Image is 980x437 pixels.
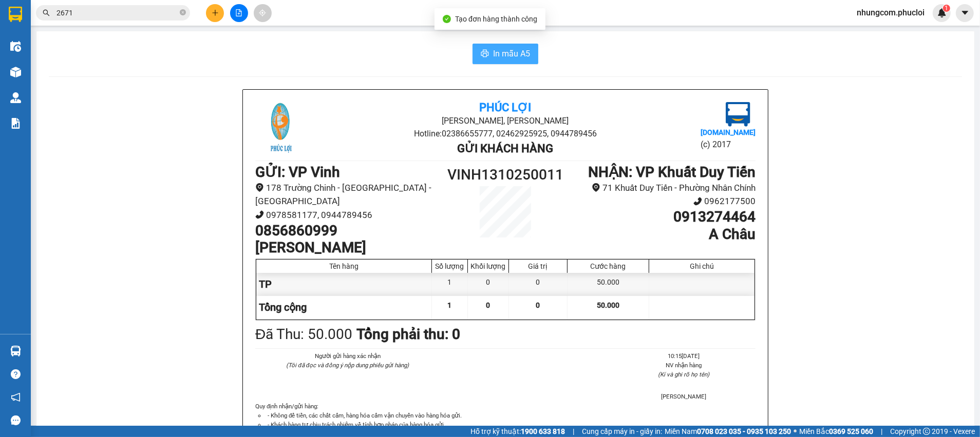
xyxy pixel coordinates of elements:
[338,114,672,127] li: [PERSON_NAME], [PERSON_NAME]
[10,346,21,356] img: warehouse-icon
[256,273,432,296] div: TP
[486,301,490,309] span: 0
[356,326,460,343] b: Tổng phải thu: 0
[180,8,186,18] span: close-circle
[536,301,540,309] span: 0
[255,239,443,256] h1: [PERSON_NAME]
[443,15,451,23] span: check-circle
[701,128,756,136] b: [DOMAIN_NAME]
[658,371,709,378] i: (Kí và ghi rõ họ tên)
[923,428,930,435] span: copyright
[259,262,429,270] div: Tên hàng
[56,7,178,18] input: Tìm tên, số ĐT hoặc mã đơn
[568,226,756,243] h1: A Châu
[230,4,248,22] button: file-add
[568,208,756,226] h1: 0913274464
[597,301,619,309] span: 50.000
[338,127,672,140] li: Hotline: 02386655777, 02462925925, 0944789456
[10,67,21,77] img: warehouse-icon
[726,102,750,127] img: logo.jpg
[287,362,409,369] i: (Tôi đã đọc và đồng ý nộp dung phiếu gửi hàng)
[881,426,882,437] span: |
[612,392,756,401] li: [PERSON_NAME]
[206,4,224,22] button: plus
[266,411,756,420] li: - Không để tiền, các chất cấm, hàng hóa cấm vận chuyển vào hàng hóa gửi.
[592,183,600,192] span: environment
[701,138,756,151] li: (c) 2017
[945,5,948,12] span: 1
[9,7,22,22] img: logo-vxr
[11,392,21,402] span: notification
[13,74,98,91] b: GỬI : VP Vinh
[10,92,21,103] img: warehouse-icon
[96,25,429,38] li: [PERSON_NAME], [PERSON_NAME]
[259,301,307,313] span: Tổng cộng
[697,427,791,435] strong: 0708 023 035 - 0935 103 250
[457,142,553,155] b: Gửi khách hàng
[849,6,933,19] span: nhungcom.phucloi
[612,351,756,361] li: 10:15[DATE]
[255,210,264,219] span: phone
[960,8,970,17] span: caret-down
[435,262,465,270] div: Số lượng
[96,38,429,51] li: Hotline: 02386655777, 02462925925, 0944789456
[521,427,565,435] strong: 1900 633 818
[468,273,509,296] div: 0
[443,164,568,186] h1: VINH1310250011
[612,361,756,370] li: NV nhận hàng
[447,301,451,309] span: 1
[652,262,752,270] div: Ghi chú
[255,323,352,346] div: Đã Thu : 50.000
[432,273,468,296] div: 1
[493,47,530,60] span: In mẫu A5
[794,429,797,433] span: ⚪️
[255,181,443,208] li: 178 Trường Chinh - [GEOGRAPHIC_DATA] - [GEOGRAPHIC_DATA]
[943,5,950,12] sup: 1
[588,164,756,181] b: NHẬN : VP Khuất Duy Tiến
[11,415,21,425] span: message
[512,262,564,270] div: Giá trị
[568,181,756,195] li: 71 Khuất Duy Tiến - Phường Nhân Chính
[573,426,574,437] span: |
[470,426,565,437] span: Hỗ trợ kỹ thuật:
[266,420,756,429] li: - Khách hàng tự chịu trách nhiệm về tính hợp pháp của hàng hóa gửi.
[235,9,242,16] span: file-add
[479,101,531,114] b: Phúc Lợi
[255,164,340,181] b: GỬI : VP Vinh
[43,9,50,16] span: search
[509,273,568,296] div: 0
[212,9,219,16] span: plus
[455,15,537,23] span: Tạo đơn hàng thành công
[470,262,506,270] div: Khối lượng
[829,427,873,435] strong: 0369 525 060
[481,49,489,59] span: printer
[10,41,21,52] img: warehouse-icon
[255,102,307,153] img: logo.jpg
[937,8,947,17] img: icon-new-feature
[799,426,873,437] span: Miền Bắc
[693,197,702,206] span: phone
[259,9,266,16] span: aim
[582,426,662,437] span: Cung cấp máy in - giấy in:
[255,208,443,222] li: 0978581177, 0944789456
[568,273,649,296] div: 50.000
[570,262,646,270] div: Cước hàng
[276,351,419,361] li: Người gửi hàng xác nhận
[254,4,272,22] button: aim
[665,426,791,437] span: Miền Nam
[11,369,21,379] span: question-circle
[13,13,64,64] img: logo.jpg
[255,222,443,240] h1: 0856860999
[568,194,756,208] li: 0962177500
[10,118,21,129] img: solution-icon
[255,183,264,192] span: environment
[473,44,538,64] button: printerIn mẫu A5
[956,4,974,22] button: caret-down
[180,9,186,15] span: close-circle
